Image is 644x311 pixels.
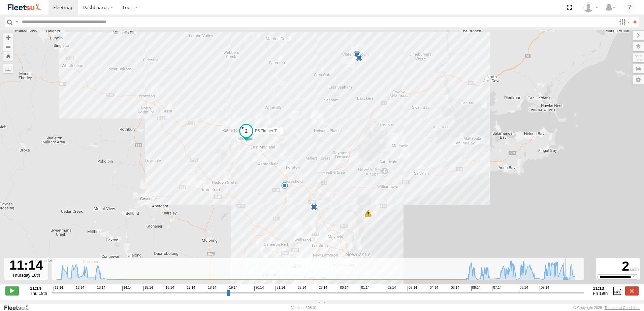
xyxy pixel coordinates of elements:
[624,2,635,13] i: ?
[450,286,459,291] span: 05:14
[14,17,20,27] label: Search Query
[122,286,132,291] span: 14:14
[429,286,438,291] span: 04:14
[30,286,47,291] strong: 11:14
[593,286,608,291] strong: 11:13
[165,286,174,291] span: 16:14
[207,286,216,291] span: 18:14
[3,33,13,42] button: Zoom in
[318,286,327,291] span: 23:14
[408,286,417,291] span: 03:14
[96,286,105,291] span: 13:14
[30,291,47,296] span: Thu 18th Sep 2025
[3,42,13,51] button: Zoom out
[254,286,264,291] span: 20:14
[186,286,195,291] span: 17:14
[3,51,13,61] button: Zoom Home
[581,2,601,12] div: Matt Curtis
[616,17,631,27] label: Search Filter Options
[605,306,640,310] a: Terms and Conditions
[291,306,317,310] div: Version: 308.01
[597,259,639,274] div: 2
[387,286,396,291] span: 02:14
[276,286,285,291] span: 21:14
[492,286,502,291] span: 07:14
[573,306,640,310] div: © Copyright 2025 -
[281,182,288,189] div: 5
[4,304,35,311] a: Visit our Website
[360,286,369,291] span: 01:14
[519,286,528,291] span: 08:14
[540,286,549,291] span: 09:14
[625,286,639,295] label: Close
[228,286,237,291] span: 19:14
[75,286,84,291] span: 12:14
[593,291,608,296] span: Fri 19th Sep 2025
[143,286,153,291] span: 15:14
[54,286,63,291] span: 11:14
[633,75,644,84] label: Map Settings
[255,129,284,133] span: B5 Timber Truck
[3,64,13,73] label: Measure
[5,286,19,295] label: Play/Stop
[7,3,42,12] img: fleetsu-logo-horizontal.svg
[297,286,306,291] span: 22:14
[471,286,481,291] span: 06:14
[339,286,348,291] span: 00:14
